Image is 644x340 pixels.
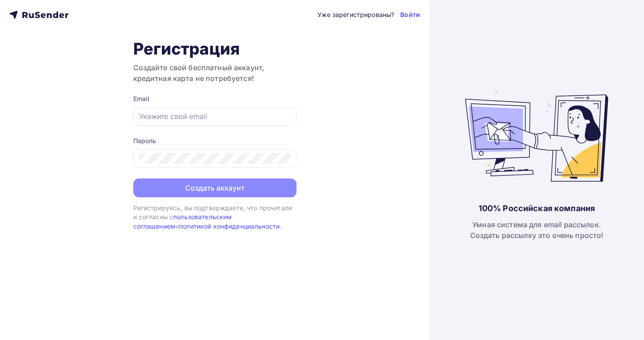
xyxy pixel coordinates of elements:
[470,219,604,241] div: Умная система для email рассылок. Создать рассылку это очень просто!
[133,136,297,145] div: Пароль
[133,94,297,103] div: Email
[179,222,280,230] a: политикой конфиденциальности
[133,213,232,229] a: пользовательским соглашением
[318,10,394,19] div: Уже зарегистрированы?
[479,203,595,214] div: 100% Российская компания
[400,10,420,19] a: Войти
[139,111,291,122] input: Укажите свой email
[133,39,297,59] h1: Регистрация
[133,62,297,84] h3: Создайте свой бесплатный аккаунт, кредитная карта не потребуется!
[133,204,297,231] div: Регистрируясь, вы подтверждаете, что прочитали и согласны с и .
[133,178,297,197] button: Создать аккаунт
